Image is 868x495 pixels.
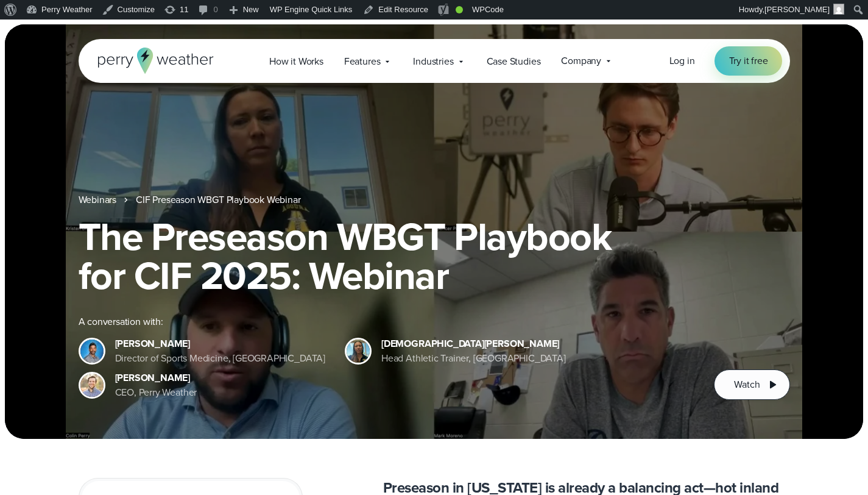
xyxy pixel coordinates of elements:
[269,54,323,69] span: How it Works
[487,54,541,69] span: Case Studies
[80,374,104,397] img: Colin Perry, CEO of Perry Weather
[456,6,463,13] div: Good
[115,351,326,366] div: Director of Sports Medicine, [GEOGRAPHIC_DATA]
[347,340,370,363] img: Kristen Dizon, Agoura Hills
[79,217,790,295] h1: The Preseason WBGT Playbook for CIF 2025: Webinar
[764,5,830,14] span: [PERSON_NAME]
[79,315,695,329] div: A conversation with:
[344,54,381,69] span: Features
[136,193,301,207] a: CIF Preseason WBGT Playbook Webinar
[115,371,197,385] div: [PERSON_NAME]
[714,369,789,400] button: Watch
[669,54,695,68] a: Log in
[413,54,453,69] span: Industries
[259,49,334,74] a: How it Works
[80,340,104,363] img: Mark Moreno Bellarmine College Prep
[381,351,566,366] div: Head Athletic Trainer, [GEOGRAPHIC_DATA]
[381,337,566,351] div: [DEMOGRAPHIC_DATA][PERSON_NAME]
[79,193,790,207] nav: Breadcrumb
[79,193,117,207] a: Webinars
[115,385,197,400] div: CEO, Perry Weather
[561,54,601,68] span: Company
[734,377,760,392] span: Watch
[729,54,768,68] span: Try it free
[476,49,551,74] a: Case Studies
[115,337,326,351] div: [PERSON_NAME]
[715,46,783,76] a: Try it free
